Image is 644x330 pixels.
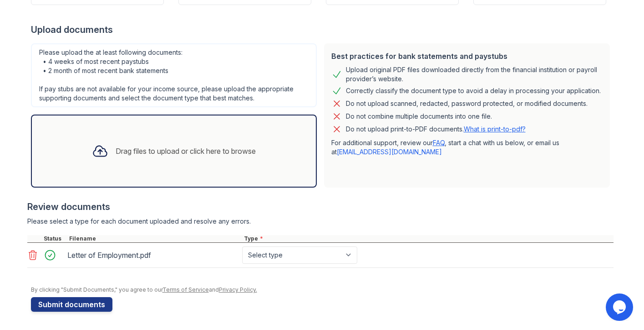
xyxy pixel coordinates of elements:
div: Do not upload scanned, redacted, password protected, or modified documents. [346,98,588,109]
div: Please select a type for each document uploaded and resolve any errors. [27,217,614,226]
div: Please upload the at least following documents: • 4 weeks of most recent paystubs • 2 month of mo... [31,43,317,107]
a: Terms of Service [162,286,209,293]
div: Letter of Employment.pdf [67,248,238,262]
p: Do not upload print-to-PDF documents. [346,125,526,134]
div: By clicking "Submit Documents," you agree to our and [31,286,614,293]
div: Type [242,235,614,242]
a: FAQ [433,139,445,147]
div: Correctly classify the document type to avoid a delay in processing your application. [346,85,601,96]
div: Filename [67,235,242,242]
div: Best practices for bank statements and paystubs [331,51,603,62]
div: Do not combine multiple documents into one file. [346,111,492,122]
div: Status [42,235,67,242]
div: Upload documents [31,23,614,36]
div: Upload original PDF files downloaded directly from the financial institution or payroll provider’... [346,65,603,84]
a: [EMAIL_ADDRESS][DOMAIN_NAME] [337,148,442,156]
iframe: chat widget [606,293,635,321]
p: For additional support, review our , start a chat with us below, or email us at [331,138,603,157]
button: Submit documents [31,297,112,312]
div: Review documents [27,200,614,213]
a: What is print-to-pdf? [464,125,526,133]
a: Privacy Policy. [219,286,257,293]
div: Drag files to upload or click here to browse [116,146,256,157]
